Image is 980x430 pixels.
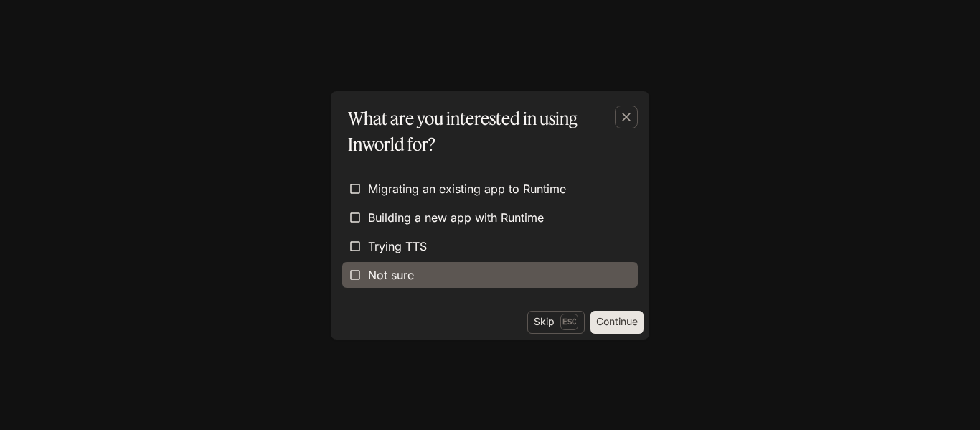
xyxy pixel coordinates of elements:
p: What are you interested in using Inworld for? [348,106,626,157]
span: Migrating an existing app to Runtime [368,180,566,197]
p: Esc [560,314,578,329]
button: Continue [590,311,644,334]
span: Building a new app with Runtime [368,209,544,226]
button: SkipEsc [527,311,585,334]
span: Trying TTS [368,238,427,255]
span: Not sure [368,266,414,284]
